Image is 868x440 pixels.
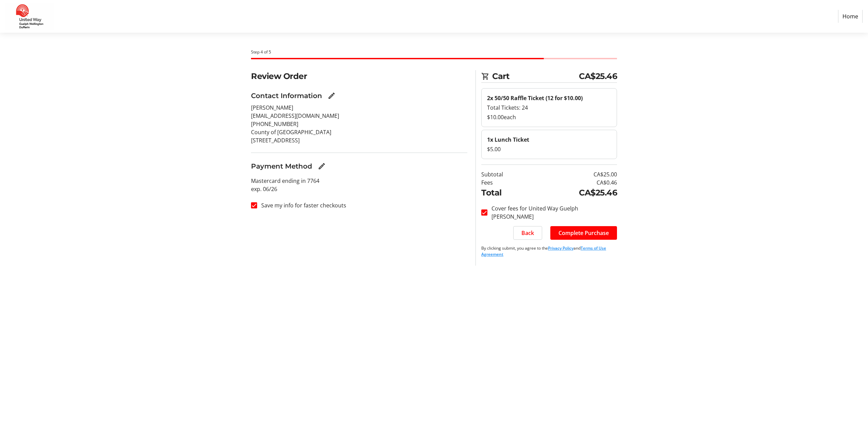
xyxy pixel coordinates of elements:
label: Save my info for faster checkouts [257,201,346,209]
td: CA$0.46 [531,178,617,187]
div: $10.00 each [487,113,611,121]
h3: Payment Method [251,161,312,171]
p: County of [GEOGRAPHIC_DATA] [251,128,467,136]
a: Privacy Policy [548,245,573,251]
label: Cover fees for United Way Guelph [PERSON_NAME] [487,204,617,221]
span: CA$25.46 [579,70,617,82]
button: Complete Purchase [550,226,617,240]
strong: 2x 50/50 Raffle Ticket (12 for $10.00) [487,94,583,102]
a: Terms of Use Agreement [481,245,606,257]
div: Step 4 of 5 [251,49,617,55]
p: [STREET_ADDRESS] [251,136,467,144]
p: [PERSON_NAME] [251,104,467,112]
td: CA$25.00 [531,170,617,178]
div: $5.00 [487,145,611,153]
td: Fees [481,178,531,187]
span: Complete Purchase [558,229,609,237]
button: Back [513,226,542,240]
h2: Review Order [251,70,467,82]
p: Mastercard ending in 7764 exp. 06/26 [251,177,467,193]
img: United Way Guelph Wellington Dufferin's Logo [5,3,54,30]
td: CA$25.46 [531,187,617,199]
span: Back [521,229,534,237]
td: Subtotal [481,170,531,178]
p: [PHONE_NUMBER] [251,120,467,128]
td: Total [481,187,531,199]
strong: 1x Lunch Ticket [487,136,529,143]
p: By clicking submit, you agree to the and [481,245,617,257]
p: [EMAIL_ADDRESS][DOMAIN_NAME] [251,112,467,120]
div: Total Tickets: 24 [487,104,611,112]
h3: Contact Information [251,91,322,101]
span: Cart [492,70,579,82]
a: Home [838,10,863,23]
button: Edit Payment Method [315,159,329,173]
button: Edit Contact Information [325,89,338,103]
